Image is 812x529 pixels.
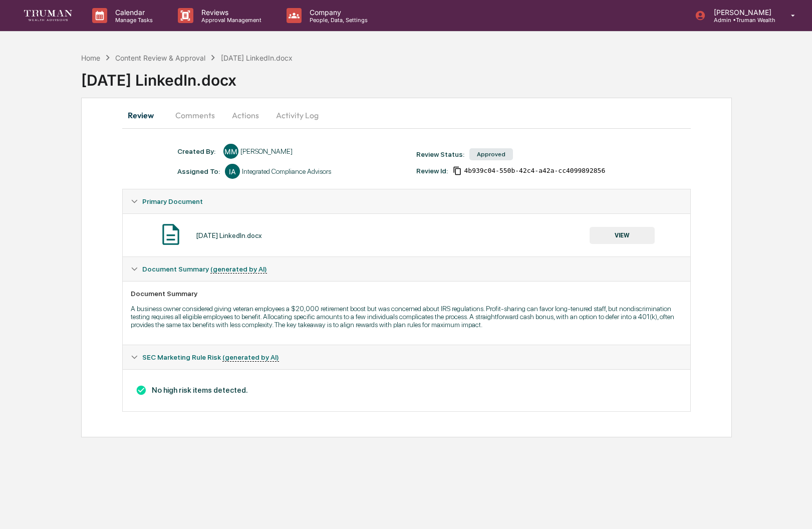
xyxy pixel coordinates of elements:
div: Primary Document [123,213,690,256]
p: Reviews [193,8,266,17]
button: Comments [167,103,223,127]
div: Document Summary (generated by AI) [123,257,690,281]
span: Document Summary [142,265,267,273]
div: Document Summary (generated by AI) [123,281,690,345]
div: Document Summary (generated by AI) [123,369,690,411]
span: Primary Document [142,197,203,205]
button: Actions [223,103,268,127]
button: Activity Log [268,103,327,127]
div: Created By: ‎ ‎ [177,147,218,155]
img: Document Icon [158,222,183,247]
img: logo [24,10,72,21]
div: Review Id: [416,167,448,175]
div: Assigned To: [177,167,220,175]
span: SEC Marketing Rule Risk [142,353,279,361]
p: Manage Tasks [107,17,158,24]
div: Home [81,54,100,62]
u: (generated by AI) [222,353,279,362]
div: Document Summary [131,290,682,298]
p: Admin • Truman Wealth [706,17,776,24]
span: Copy Id [453,166,462,175]
div: MM [223,144,238,159]
div: Review Status: [416,150,464,158]
div: Approved [469,148,513,160]
h3: No high risk items detected. [131,385,682,396]
p: [PERSON_NAME] [706,8,776,17]
span: 4b939c04-550b-42c4-a42a-cc4099892856 [464,167,605,175]
div: Content Review & Approval [115,54,205,62]
div: Primary Document [123,189,690,213]
p: People, Data, Settings [302,17,373,24]
p: Company [302,8,373,17]
div: [DATE] LinkedIn.docx [221,54,293,62]
u: (generated by AI) [210,265,267,274]
p: Calendar [107,8,158,17]
div: [DATE] LinkedIn.docx [196,231,262,239]
button: VIEW [590,227,655,244]
p: Approval Management [193,17,266,24]
p: A business owner considered giving veteran employees a $20,000 retirement boost but was concerned... [131,305,682,329]
div: SEC Marketing Rule Risk (generated by AI) [123,345,690,369]
div: IA [225,164,240,179]
div: Integrated Compliance Advisors [242,167,331,175]
div: [DATE] LinkedIn.docx [81,63,812,89]
button: Review [122,103,167,127]
div: [PERSON_NAME] [240,147,293,155]
div: secondary tabs example [122,103,691,127]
